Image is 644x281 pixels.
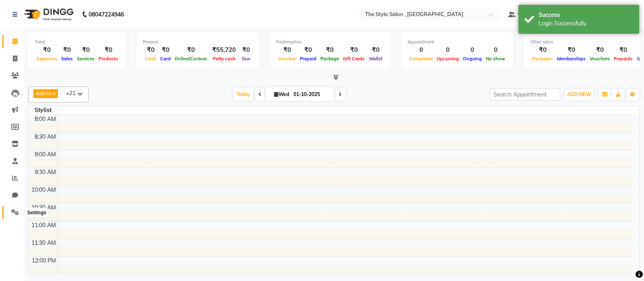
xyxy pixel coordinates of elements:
[21,3,76,26] img: logo
[367,45,384,55] div: ₹0
[59,56,75,62] span: Sales
[35,39,120,45] div: Total
[435,45,461,55] div: 0
[539,19,633,28] div: Login Successfully.
[33,133,58,141] div: 8:30 AM
[75,45,97,55] div: ₹0
[33,150,58,159] div: 9:00 AM
[298,56,318,62] span: Prepaid
[75,56,97,62] span: Services
[588,56,612,62] span: Vouchers
[97,56,120,62] span: Products
[490,88,560,101] input: Search Appointment
[211,56,237,62] span: Petty cash
[173,45,209,55] div: ₹0
[407,45,435,55] div: 0
[484,56,507,62] span: No show
[567,91,591,97] span: ADD NEW
[158,56,173,62] span: Card
[612,45,635,55] div: ₹0
[461,56,484,62] span: Ongoing
[30,203,58,212] div: 10:30 AM
[97,45,120,55] div: ₹0
[143,39,253,45] div: Finance
[298,45,318,55] div: ₹0
[272,91,291,97] span: Wed
[484,45,507,55] div: 0
[35,45,59,55] div: ₹0
[341,45,367,55] div: ₹0
[435,56,461,62] span: Upcoming
[276,56,298,62] span: Voucher
[341,56,367,62] span: Gift Cards
[367,56,384,62] span: Wallet
[143,45,158,55] div: ₹0
[318,45,341,55] div: ₹0
[143,56,158,62] span: Cash
[239,45,253,55] div: ₹0
[52,90,56,96] a: x
[565,89,593,100] button: ADD NEW
[30,186,58,194] div: 10:00 AM
[33,168,58,176] div: 9:30 AM
[318,56,341,62] span: Package
[158,45,173,55] div: ₹0
[530,45,555,55] div: ₹0
[25,208,48,217] div: Settings
[30,256,58,265] div: 12:00 PM
[407,39,507,45] div: Appointment
[461,45,484,55] div: 0
[59,45,75,55] div: ₹0
[530,56,555,62] span: Packages
[612,56,635,62] span: Prepaids
[30,239,58,247] div: 11:30 AM
[36,90,52,96] span: Admin
[276,45,298,55] div: ₹0
[233,88,254,101] span: Today
[66,90,82,96] span: +21
[291,88,331,101] input: 2025-10-01
[209,45,239,55] div: ₹55,720
[89,3,124,26] b: 08047224946
[539,11,633,19] div: Success
[29,106,58,115] div: Stylist
[173,56,209,62] span: Online/Custom
[33,115,58,123] div: 8:00 AM
[407,56,435,62] span: Completed
[588,45,612,55] div: ₹0
[555,45,588,55] div: ₹0
[240,56,252,62] span: Due
[276,39,384,45] div: Redemption
[30,221,58,230] div: 11:00 AM
[555,56,588,62] span: Memberships
[35,56,59,62] span: Expenses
